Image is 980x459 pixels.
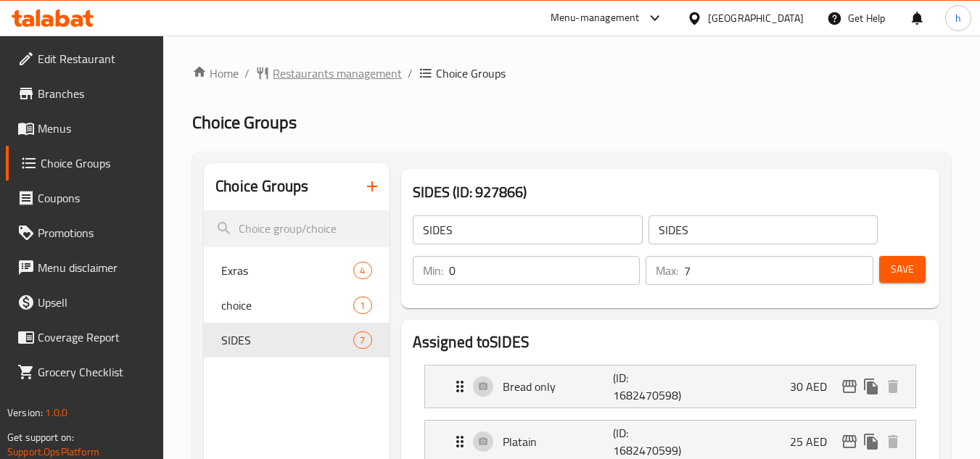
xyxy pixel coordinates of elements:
div: Expand [425,365,915,408]
p: 30 AED [790,378,839,395]
h2: Choice Groups [215,175,308,197]
span: 1 [354,299,371,313]
a: Menus [6,111,164,146]
span: Edit Restaurant [38,50,152,67]
span: SIDES [221,331,353,349]
a: Restaurants management [255,65,402,82]
span: Choice Groups [436,65,506,82]
button: edit [839,376,860,397]
span: Choice Groups [41,154,152,172]
div: SIDES7 [204,323,389,357]
button: delete [882,376,904,397]
a: Coverage Report [6,320,164,355]
button: edit [839,431,860,452]
span: Menu disclaimer [38,259,152,276]
span: 1.0.0 [45,403,67,422]
span: h [955,10,961,26]
a: Upsell [6,285,164,320]
div: choice1 [204,288,389,323]
div: [GEOGRAPHIC_DATA] [708,10,804,26]
a: Branches [6,76,164,111]
span: Save [891,260,914,278]
a: Coupons [6,181,164,215]
a: Grocery Checklist [6,355,164,389]
div: Exras4 [204,253,389,288]
span: choice [221,297,353,314]
span: Coverage Report [38,328,152,346]
span: Version: [7,403,43,422]
span: Branches [38,85,152,102]
h2: Assigned to SIDES [413,331,928,353]
span: Exras [221,262,353,279]
li: / [408,65,413,82]
p: (ID: 1682470599) [613,424,687,459]
div: Choices [353,262,371,279]
button: delete [882,431,904,452]
a: Edit Restaurant [6,41,164,76]
li: / [244,65,250,82]
a: Home [192,65,239,82]
p: 25 AED [790,433,839,450]
a: Choice Groups [6,146,164,181]
p: Bread only [503,378,614,395]
span: Coupons [38,189,152,207]
li: Expand [413,359,928,414]
span: Menus [38,120,152,137]
p: Max: [656,262,678,279]
div: Choices [353,331,371,349]
a: Menu disclaimer [6,250,164,285]
span: Choice Groups [192,106,297,138]
p: Min: [423,262,443,279]
p: (ID: 1682470598) [613,369,687,404]
a: Promotions [6,215,164,250]
button: duplicate [860,431,882,452]
span: 4 [354,264,371,278]
div: Menu-management [551,9,640,27]
p: Platain [503,433,614,450]
span: Get support on: [7,428,74,447]
button: duplicate [860,376,882,397]
nav: breadcrumb [192,65,951,82]
span: 7 [354,334,371,347]
span: Promotions [38,224,152,241]
span: Restaurants management [273,65,402,82]
button: Save [879,256,926,283]
span: Upsell [38,294,152,311]
span: Grocery Checklist [38,363,152,381]
h3: SIDES (ID: 927866) [413,181,928,204]
input: search [204,210,389,247]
